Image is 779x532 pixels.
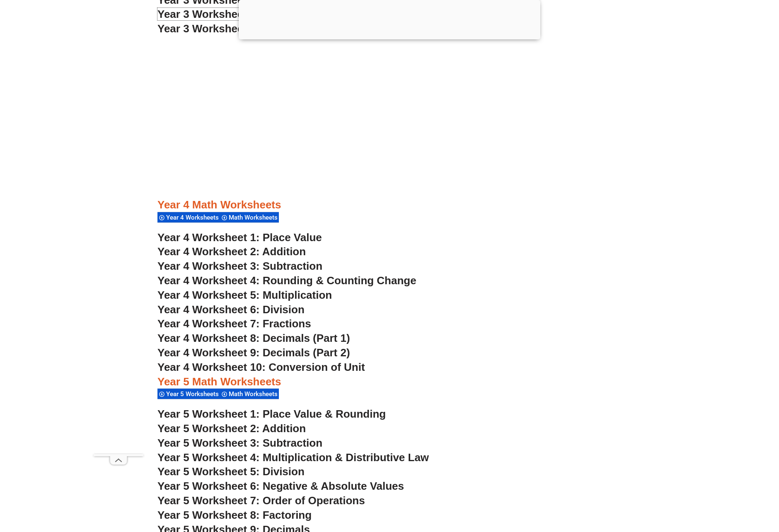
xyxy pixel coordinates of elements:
[157,274,416,287] a: Year 4 Worksheet 4: Rounding & Counting Change
[229,390,280,398] span: Math Worksheets
[157,346,350,359] a: Year 4 Worksheet 9: Decimals (Part 2)
[157,494,365,507] a: Year 5 Worksheet 7: Order of Operations
[157,22,382,35] a: Year 3 Worksheet 10: Skip Counting (Part 2)
[157,231,322,244] a: Year 4 Worksheet 1: Place Value
[157,245,306,258] a: Year 4 Worksheet 2: Addition
[157,422,306,435] a: Year 5 Worksheet 2: Addition
[157,437,322,449] a: Year 5 Worksheet 3: Subtraction
[157,289,332,301] a: Year 4 Worksheet 5: Multiplication
[157,8,376,20] a: Year 3 Worksheet 9: Skip Counting (Part 1)
[157,408,386,420] a: Year 5 Worksheet 1: Place Value & Rounding
[157,212,220,223] div: Year 4 Worksheets
[157,451,429,464] a: Year 5 Worksheet 4: Multiplication & Distributive Law
[157,317,311,330] a: Year 4 Worksheet 7: Fractions
[166,214,221,221] span: Year 4 Worksheets
[157,361,365,373] a: Year 4 Worksheet 10: Conversion of Unit
[220,388,279,399] div: Math Worksheets
[157,303,305,316] a: Year 4 Worksheet 6: Division
[229,214,280,221] span: Math Worksheets
[166,390,221,398] span: Year 5 Worksheets
[157,465,305,478] a: Year 5 Worksheet 5: Division
[157,388,220,399] div: Year 5 Worksheets
[157,375,622,389] h3: Year 5 Math Worksheets
[220,212,279,223] div: Math Worksheets
[141,74,638,190] iframe: Advertisement
[94,206,143,454] iframe: Advertisement
[637,438,779,532] iframe: Chat Widget
[157,198,622,212] h3: Year 4 Math Worksheets
[157,480,404,492] a: Year 5 Worksheet 6: Negative & Absolute Values
[157,260,322,272] a: Year 4 Worksheet 3: Subtraction
[157,332,350,344] a: Year 4 Worksheet 8: Decimals (Part 1)
[157,509,312,521] a: Year 5 Worksheet 8: Factoring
